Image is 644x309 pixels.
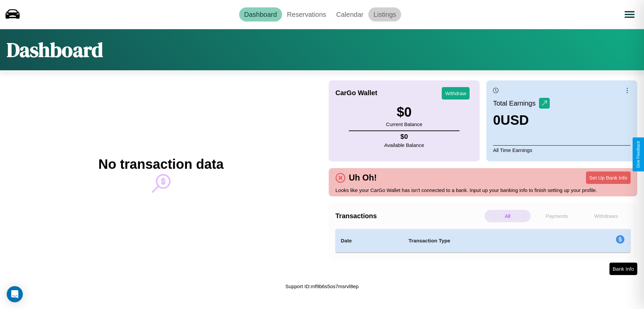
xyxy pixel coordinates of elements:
button: Open menu [620,5,639,24]
p: Current Balance [386,120,422,129]
p: Available Balance [384,141,424,150]
button: Set Up Bank Info [586,171,631,184]
p: All Time Earnings [493,145,631,155]
h2: No transaction data [98,157,223,172]
a: Reservations [282,7,331,22]
h4: Uh Oh! [345,173,380,183]
p: Support ID: mf9b6s5os7msrvl8ep [285,282,359,291]
h4: Transactions [335,212,483,220]
a: Dashboard [239,7,282,22]
h1: Dashboard [7,36,103,64]
button: Bank Info [609,263,637,275]
h3: 0 USD [493,113,550,128]
div: Open Intercom Messenger [7,286,23,302]
p: Total Earnings [493,97,539,109]
p: Withdraws [583,210,629,222]
table: simple table [335,229,631,253]
button: Withdraw [442,87,470,100]
p: Payments [534,210,580,222]
p: All [485,210,531,222]
h4: CarGo Wallet [335,89,377,97]
div: Give Feedback [636,141,641,168]
h4: Date [341,237,398,245]
h4: $ 0 [384,133,424,141]
a: Calendar [331,7,368,22]
p: Looks like your CarGo Wallet has isn't connected to a bank. Input up your banking info to finish ... [335,186,631,195]
a: Listings [368,7,401,22]
h4: Transaction Type [409,237,561,245]
h3: $ 0 [386,105,422,120]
